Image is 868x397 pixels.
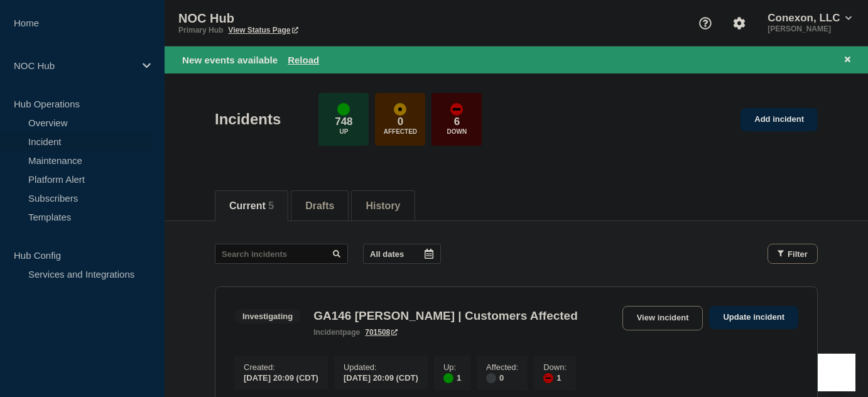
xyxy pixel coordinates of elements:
[788,249,808,259] span: Filter
[486,362,518,372] p: Affected :
[335,116,352,128] p: 748
[486,373,496,383] div: disabled
[244,362,318,372] p: Created :
[622,306,703,330] a: View incident
[447,128,467,135] p: Down
[370,249,404,259] p: All dates
[768,244,818,264] button: Filter
[234,309,301,324] span: Investigating
[365,328,398,337] a: 701508
[344,372,418,383] div: [DATE] 20:09 (CDT)
[366,200,400,212] button: History
[692,10,719,36] button: Support
[339,128,348,135] p: Up
[268,200,274,211] span: 5
[344,362,418,372] p: Updated :
[726,10,752,36] button: Account settings
[765,12,854,24] button: Conexon, LLC
[443,362,461,372] p: Up :
[215,111,281,128] h1: Incidents
[178,11,430,26] p: NOC Hub
[818,354,855,391] iframe: Help Scout Beacon - Open
[178,26,223,35] p: Primary Hub
[14,60,134,71] p: NOC Hub
[486,372,518,383] div: 0
[543,373,553,383] div: down
[305,200,334,212] button: Drafts
[543,362,567,372] p: Down :
[229,200,274,212] button: Current 5
[543,372,567,383] div: 1
[443,373,453,383] div: up
[313,328,360,337] p: page
[228,26,298,35] a: View Status Page
[450,103,463,116] div: down
[363,244,441,264] button: All dates
[244,372,318,383] div: [DATE] 20:09 (CDT)
[394,103,406,116] div: affected
[337,103,350,116] div: up
[313,309,578,323] h3: GA146 [PERSON_NAME] | Customers Affected
[398,116,403,128] p: 0
[709,306,798,329] a: Update incident
[384,128,417,135] p: Affected
[288,55,319,65] button: Reload
[741,108,818,131] a: Add incident
[215,244,348,264] input: Search incidents
[765,24,854,33] p: [PERSON_NAME]
[313,328,342,337] span: incident
[443,372,461,383] div: 1
[454,116,460,128] p: 6
[182,55,278,65] span: New events available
